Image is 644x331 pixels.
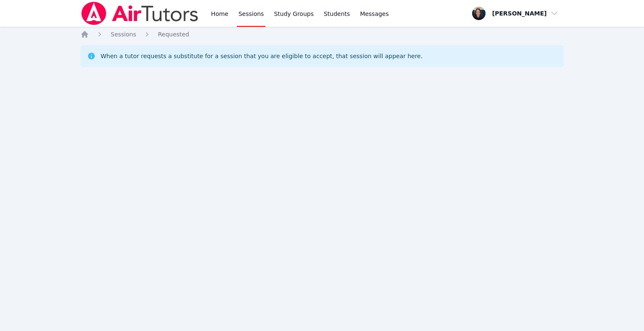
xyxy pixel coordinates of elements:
span: Messages [360,10,389,18]
span: Requested [158,31,189,38]
span: Sessions [111,31,136,38]
a: Requested [158,30,189,38]
nav: Breadcrumb [80,30,563,38]
a: Sessions [111,30,136,38]
div: When a tutor requests a substitute for a session that you are eligible to accept, that session wi... [101,52,423,60]
img: Air Tutors [80,2,199,25]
